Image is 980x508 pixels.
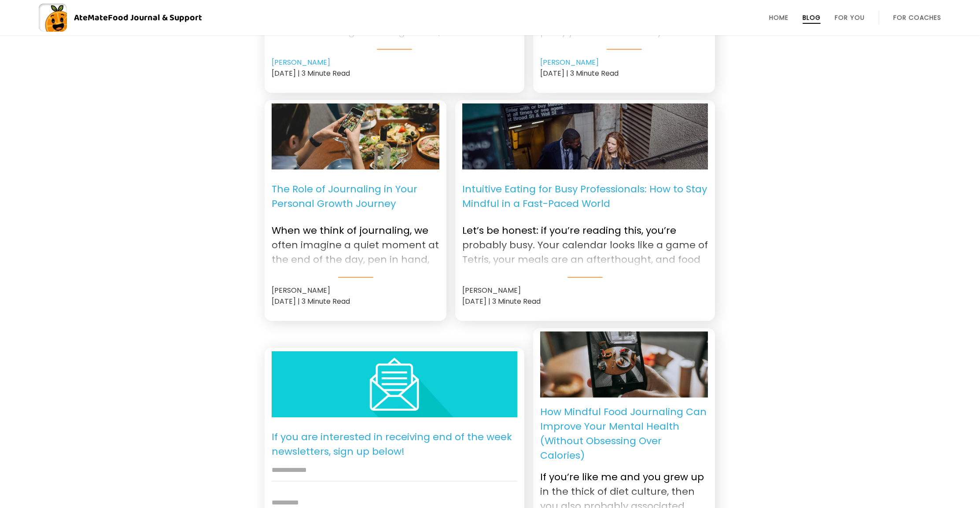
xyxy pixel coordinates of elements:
[769,14,788,21] a: Home
[272,177,439,216] p: The Role of Journaling in Your Personal Growth Journey
[462,177,708,278] a: Intuitive Eating for Busy Professionals: How to Stay Mindful in a Fast-Paced World Let’s be hones...
[893,14,941,21] a: For Coaches
[803,14,821,21] a: Blog
[540,309,708,420] img: Food Journaling and Mental Health. Image: Pexels - Artem BalashevskyFood Journaling and Mental He...
[272,216,439,265] p: When we think of journaling, we often imagine a quiet moment at the end of the day, pen in hand, ...
[540,57,599,68] a: [PERSON_NAME]
[540,68,708,79] div: [DATE] | 3 Minute Read
[272,103,439,169] a: Role of journaling. Image: Pexels - cottonbro studio
[272,338,517,431] img: Smiley face
[462,55,708,217] img: intuitive eating for bust professionals. Image: Pexels - Mizuno K
[39,4,941,32] a: AteMateFood Journal & Support
[67,11,202,25] div: AteMate
[462,177,708,216] p: Intuitive Eating for Busy Professionals: How to Stay Mindful in a Fast-Paced World
[272,285,439,296] div: [PERSON_NAME]
[462,216,708,265] p: Let’s be honest: if you’re reading this, you’re probably busy. Your calendar looks like a game of...
[272,177,439,278] a: The Role of Journaling in Your Personal Growth Journey When we think of journaling, we often imag...
[272,86,439,186] img: Role of journaling. Image: Pexels - cottonbro studio
[540,405,708,463] p: How Mindful Food Journaling Can Improve Your Mental Health (Without Obsessing Over Calories)
[835,14,865,21] a: For You
[462,296,708,307] div: [DATE] | 3 Minute Read
[272,57,330,68] a: [PERSON_NAME]
[272,68,517,79] div: [DATE] | 3 Minute Read
[462,103,708,169] a: intuitive eating for bust professionals. Image: Pexels - Mizuno K
[272,296,439,307] div: [DATE] | 3 Minute Read
[108,11,202,25] span: Food Journal & Support
[540,331,708,398] a: Food Journaling and Mental Health. Image: Pexels - Artem BalashevskyFood Journaling and Mental He...
[462,285,708,296] div: [PERSON_NAME]
[272,424,517,464] p: If you are interested in receiving end of the week newsletters, sign up below!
